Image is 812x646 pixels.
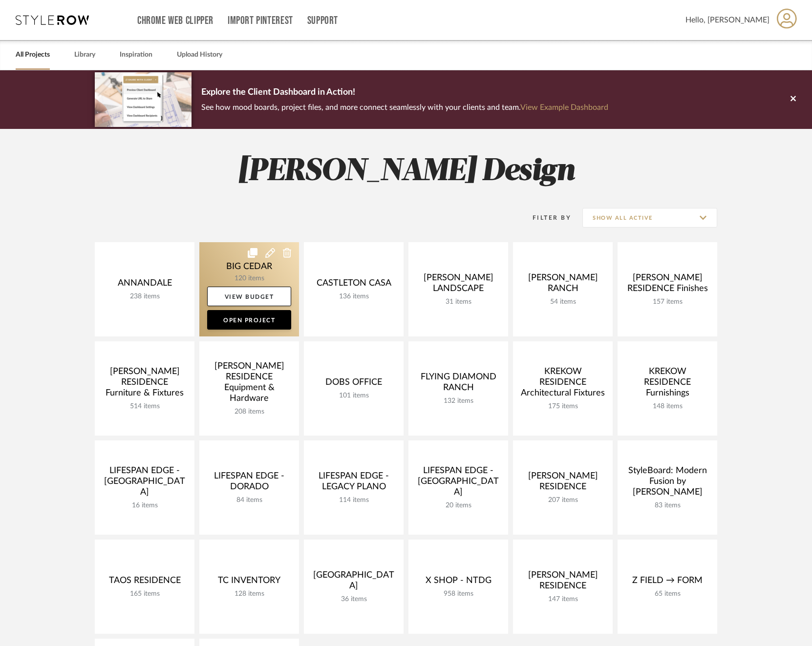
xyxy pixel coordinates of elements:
[625,402,709,411] div: 148 items
[16,48,50,62] a: All Projects
[103,366,187,402] div: [PERSON_NAME] RESIDENCE Furniture & Fixtures
[625,465,709,501] div: StyleBoard: Modern Fusion by [PERSON_NAME]
[103,575,187,590] div: TAOS RESIDENCE
[312,392,396,400] div: 101 items
[103,465,187,501] div: LIFESPAN EDGE - [GEOGRAPHIC_DATA]
[521,471,605,496] div: [PERSON_NAME] RESIDENCE
[416,372,500,397] div: FLYING DIAMOND RANCH
[74,48,95,62] a: Library
[312,377,396,392] div: DOBS OFFICE
[416,465,500,501] div: LIFESPAN EDGE - [GEOGRAPHIC_DATA]
[54,153,758,190] h2: [PERSON_NAME] Design
[207,361,291,408] div: [PERSON_NAME] RESIDENCE Equipment & Hardware
[625,272,709,298] div: [PERSON_NAME] RESIDENCE Finishes
[201,101,608,114] p: See how mood boards, project files, and more connect seamlessly with your clients and team.
[685,14,769,26] span: Hello, [PERSON_NAME]
[312,595,396,604] div: 36 items
[416,501,500,510] div: 20 items
[177,48,222,62] a: Upload History
[95,72,192,126] img: d5d033c5-7b12-40c2-a960-1ecee1989c38.png
[207,496,291,504] div: 84 items
[137,17,214,25] a: Chrome Web Clipper
[207,310,291,330] a: Open Project
[312,496,396,504] div: 114 items
[416,397,500,405] div: 132 items
[228,17,293,25] a: Import Pinterest
[103,278,187,292] div: ANNANDALE
[625,298,709,306] div: 157 items
[521,298,605,306] div: 54 items
[625,366,709,402] div: KREKOW RESIDENCE Furnishings
[416,590,500,598] div: 958 items
[520,213,571,223] div: Filter By
[521,570,605,595] div: [PERSON_NAME] RESIDENCE
[416,575,500,590] div: X SHOP - NTDG
[207,590,291,598] div: 128 items
[521,272,605,298] div: [PERSON_NAME] RANCH
[521,402,605,411] div: 175 items
[103,501,187,510] div: 16 items
[521,595,605,604] div: 147 items
[312,570,396,595] div: [GEOGRAPHIC_DATA]
[625,590,709,598] div: 65 items
[207,408,291,416] div: 208 items
[207,471,291,496] div: LIFESPAN EDGE - DORADO
[625,575,709,590] div: Z FIELD → FORM
[416,298,500,306] div: 31 items
[312,292,396,301] div: 136 items
[103,292,187,301] div: 238 items
[312,471,396,496] div: LIFESPAN EDGE - LEGACY PLANO
[521,366,605,402] div: KREKOW RESIDENCE Architectural Fixtures
[207,287,291,306] a: View Budget
[521,496,605,504] div: 207 items
[207,575,291,590] div: TC INVENTORY
[120,48,152,62] a: Inspiration
[312,278,396,292] div: CASTLETON CASA
[307,17,338,25] a: Support
[520,104,608,111] a: View Example Dashboard
[416,272,500,298] div: [PERSON_NAME] LANDSCAPE
[103,402,187,411] div: 514 items
[625,501,709,510] div: 83 items
[103,590,187,598] div: 165 items
[201,85,608,101] p: Explore the Client Dashboard in Action!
